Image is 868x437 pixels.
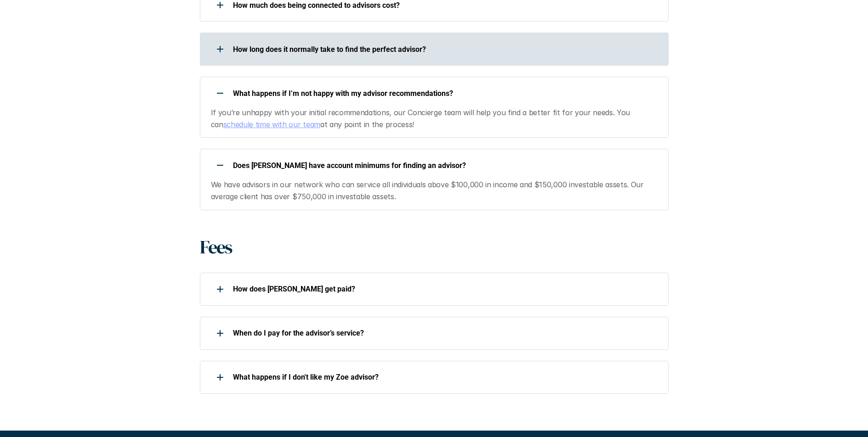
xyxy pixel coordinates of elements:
p: If you’re unhappy with your initial recommendations, our Concierge team will help you find a bett... [211,107,657,130]
p: How much does being connected to advisors cost? [233,1,657,10]
p: How long does it normally take to find the perfect advisor? [233,45,657,54]
p: When do I pay for the advisor’s service? [233,329,657,337]
p: What happens if I don't like my Zoe advisor? [233,373,657,381]
p: What happens if I’m not happy with my advisor recommendations? [233,89,657,98]
p: We have advisors in our network who can service all individuals above $100,000 in income and $150... [211,179,657,202]
a: schedule time with our team [223,120,320,129]
h1: Fees [200,236,232,258]
p: How does [PERSON_NAME] get paid? [233,285,657,293]
p: Does [PERSON_NAME] have account minimums for finding an advisor? [233,161,657,170]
